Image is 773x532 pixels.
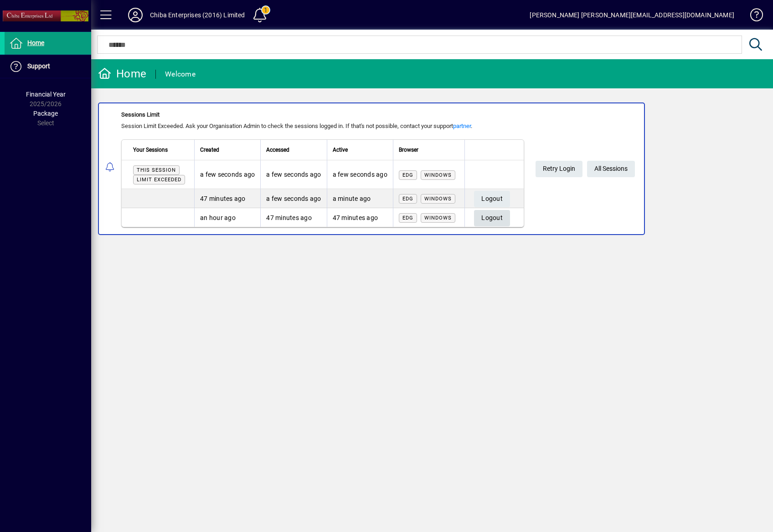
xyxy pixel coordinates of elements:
[121,122,524,131] div: Session Limit Exceeded. Ask your Organisation Admin to check the sessions logged in. If that's no...
[27,39,44,46] span: Home
[150,8,245,22] div: Chiba Enterprises (2016) Limited
[327,208,393,227] td: 47 minutes ago
[260,189,326,208] td: a few seconds ago
[165,67,196,82] div: Welcome
[266,145,289,155] span: Accessed
[453,123,471,129] a: partner
[137,167,176,173] span: This session
[121,7,150,23] button: Profile
[543,161,575,176] span: Retry Login
[530,8,734,22] div: [PERSON_NAME] [PERSON_NAME][EMAIL_ADDRESS][DOMAIN_NAME]
[424,172,452,178] span: Windows
[327,189,393,208] td: a minute ago
[33,110,58,117] span: Package
[481,191,503,206] span: Logout
[194,208,260,227] td: an hour ago
[194,160,260,189] td: a few seconds ago
[402,196,413,202] span: Edg
[743,2,762,31] a: Knowledge Base
[133,145,168,155] span: Your Sessions
[327,160,393,189] td: a few seconds ago
[399,145,418,155] span: Browser
[424,196,452,202] span: Windows
[260,208,326,227] td: 47 minutes ago
[402,172,413,178] span: Edg
[137,177,181,183] span: Limit exceeded
[26,91,66,98] span: Financial Year
[402,215,413,221] span: Edg
[121,110,524,119] div: Sessions Limit
[200,145,219,155] span: Created
[481,210,503,225] span: Logout
[587,161,635,177] a: All Sessions
[474,191,510,207] button: Logout
[98,66,146,81] div: Home
[424,215,452,221] span: Windows
[474,210,510,226] button: Logout
[91,102,773,235] app-alert-notification-menu-item: Sessions Limit
[536,161,582,177] button: Retry Login
[5,55,91,78] a: Support
[194,189,260,208] td: 47 minutes ago
[27,62,50,70] span: Support
[594,161,628,176] span: All Sessions
[260,160,326,189] td: a few seconds ago
[333,145,348,155] span: Active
